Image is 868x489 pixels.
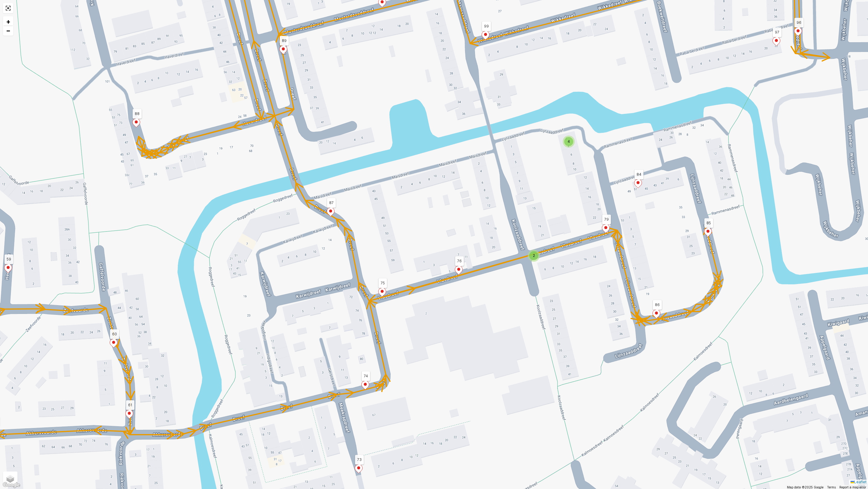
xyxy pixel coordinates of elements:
a: Report a map error [839,485,866,489]
span: + [6,18,11,25]
a: Leaflet [851,480,866,484]
a: Layers [4,472,17,485]
span: Map data ©2025 Google [787,485,823,489]
span: − [6,27,11,34]
a: Zoom In [4,17,13,26]
a: Exit Fullscreen [4,4,13,13]
span: 2 [533,253,535,258]
span: 4 [568,139,570,144]
a: Terms (opens in new tab) [827,485,836,489]
div: 2 [528,250,540,262]
a: Open this area in Google Maps (opens a new window) [2,481,21,489]
img: Google [2,481,21,489]
div: 4 [563,136,575,148]
a: Zoom Out [4,26,13,35]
